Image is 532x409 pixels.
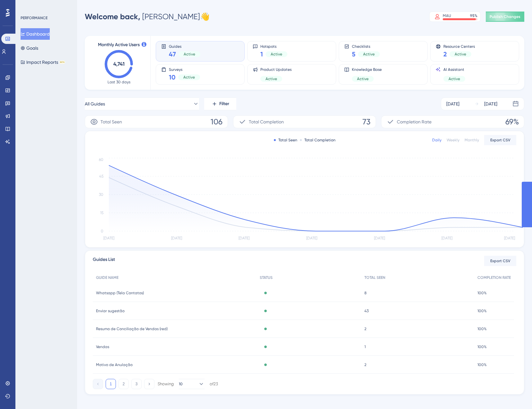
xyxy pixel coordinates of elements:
span: COMPLETION RATE [477,275,511,280]
span: TOTAL SEEN [364,275,385,280]
div: 95 % [470,13,477,18]
span: Publish Changes [490,14,520,19]
span: Export CSV [490,258,510,263]
button: Goals [21,42,38,54]
span: Export CSV [490,138,510,143]
span: AI Assistant [443,67,465,72]
span: STATUS [260,275,273,280]
span: 100% [477,362,487,367]
tspan: 0 [101,229,103,233]
button: Export CSV [484,135,516,145]
span: Total Completion [249,118,284,126]
div: [DATE] [446,100,459,108]
tspan: [DATE] [374,236,385,240]
span: 100% [477,344,487,349]
span: 5 [352,50,355,59]
button: Publish Changes [486,12,524,22]
div: Total Seen [274,138,297,143]
span: 73 [362,117,371,127]
tspan: [DATE] [306,236,317,240]
span: 100% [477,290,487,296]
tspan: [DATE] [171,236,182,240]
span: Monthly Active Users [98,41,140,49]
span: Product Updates [260,67,292,72]
button: 1 [106,379,116,389]
span: 10 [169,73,176,82]
span: 8 [364,290,367,296]
span: 2 [443,50,447,59]
span: 106 [211,117,222,127]
span: Guides List [93,256,115,266]
span: Filter [219,100,229,108]
span: 100% [477,326,487,331]
span: Hotspots [260,44,287,48]
span: Total Seen [100,118,122,126]
div: [PERSON_NAME] 👋 [85,12,210,22]
span: GUIDE NAME [96,275,118,280]
button: 2 [118,379,129,389]
tspan: 30 [99,192,103,197]
tspan: 15 [100,211,103,215]
text: 4,741 [113,61,125,67]
span: Active [357,76,369,81]
span: 100% [477,308,487,313]
span: 1 [364,344,366,349]
tspan: 45 [99,174,103,179]
span: Active [184,52,195,57]
span: Completion Rate [397,118,432,126]
button: Impact ReportsBETA [21,56,65,68]
div: Total Completion [300,138,336,143]
span: Active [183,75,195,80]
button: 3 [131,379,142,389]
span: Knowledge Base [352,67,382,72]
span: 1 [260,50,263,59]
div: BETA [59,61,65,64]
span: Active [266,76,277,81]
span: Last 30 days [108,79,130,85]
button: Filter [204,97,236,110]
button: Export CSV [484,256,516,266]
div: Monthly [465,138,479,143]
span: 2 [364,326,366,331]
div: [DATE] [484,100,497,108]
span: Welcome back, [85,12,140,21]
span: Whatsapp (Tela Contatos) [96,290,144,296]
iframe: UserGuiding AI Assistant Launcher [505,384,524,403]
span: Active [271,52,282,57]
tspan: [DATE] [239,236,249,240]
span: Resource Centers [443,44,475,48]
span: 69% [505,117,519,127]
span: Surveys [169,67,200,71]
span: 2 [364,362,366,367]
span: 43 [364,308,369,313]
tspan: [DATE] [441,236,452,240]
div: Daily [432,138,441,143]
button: 10 [179,379,205,389]
span: Enviar sugestão [96,308,125,313]
span: Vendas [96,344,109,349]
button: Dashboard [21,28,50,40]
span: Active [363,52,375,57]
span: 47 [169,50,176,59]
span: Guides [169,44,200,48]
span: Checklists [352,44,380,48]
div: Weekly [447,138,459,143]
span: Active [449,76,460,81]
button: All Guides [85,97,199,110]
span: All Guides [85,100,105,108]
span: Active [455,52,466,57]
tspan: [DATE] [103,236,114,240]
span: Motivo de Anulação [96,362,133,367]
div: MAU [443,13,451,18]
div: of 23 [210,381,218,387]
div: Showing [158,381,174,387]
span: 10 [179,381,183,387]
span: Resumo de Conciliação de Vendas (red) [96,326,168,331]
tspan: 60 [99,157,103,162]
tspan: [DATE] [504,236,515,240]
div: PERFORMANCE [21,15,48,21]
